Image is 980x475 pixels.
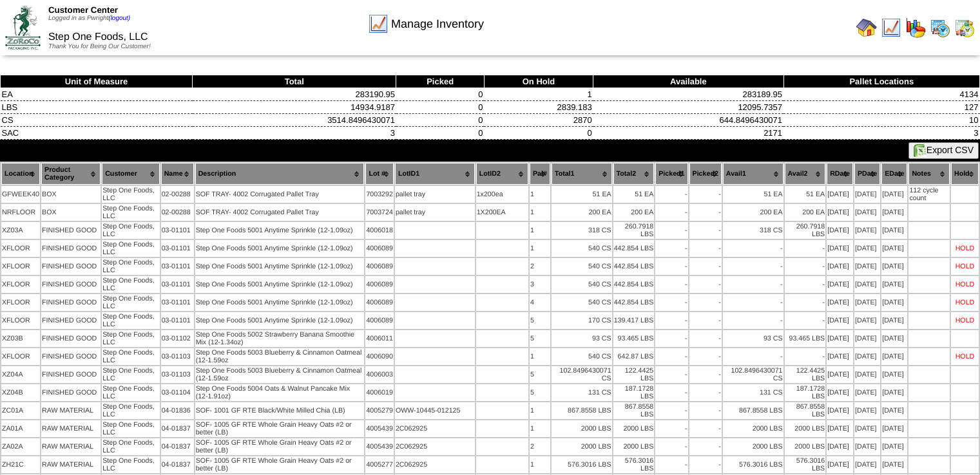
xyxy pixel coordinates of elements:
td: [DATE] [827,330,853,347]
td: 51 EA [613,186,655,203]
td: 442.854 LBS [613,258,655,275]
td: [DATE] [881,204,907,221]
td: [DATE] [881,258,907,275]
td: - [785,294,826,311]
td: 51 EA [552,186,612,203]
td: [DATE] [827,348,853,365]
td: FINISHED GOOD [41,258,101,275]
th: Location [1,163,40,185]
span: Manage Inventory [391,17,484,31]
td: - [723,348,783,365]
td: 7003292 [365,186,394,203]
td: [DATE] [854,348,880,365]
td: - [689,204,722,221]
td: - [723,276,783,293]
td: 5 [530,312,550,329]
td: 187.1728 LBS [785,384,826,401]
td: - [655,294,687,311]
td: [DATE] [854,366,880,383]
td: 200 EA [785,204,826,221]
td: SOF- 1001 GF RTE Black/White Milled Chia (LB) [195,402,365,419]
td: 127 [783,101,979,114]
div: HOLD [956,245,975,252]
td: FINISHED GOOD [41,366,101,383]
a: (logout) [108,15,130,22]
td: 540 CS [552,258,612,275]
td: 2000 LBS [785,420,826,437]
td: [DATE] [827,312,853,329]
td: 2000 LBS [552,420,612,437]
td: 112 cycle count [908,186,950,203]
td: [DATE] [854,240,880,257]
td: Step One Foods, LLC [102,366,160,383]
td: [DATE] [827,366,853,383]
td: 03-01102 [161,330,194,347]
td: 867.8558 LBS [613,402,655,419]
td: Step One Foods, LLC [102,402,160,419]
td: 442.854 LBS [613,276,655,293]
th: Pal# [530,163,550,185]
img: ZoRoCo_Logo(Green%26Foil)%20jpg.webp [5,6,41,49]
td: 1 [530,204,550,221]
td: [DATE] [827,420,853,437]
td: 04-01837 [161,420,194,437]
td: Step One Foods, LLC [102,222,160,239]
div: HOLD [956,317,975,324]
td: - [785,240,826,257]
td: [DATE] [827,384,853,401]
td: 170 CS [552,312,612,329]
td: Step One Foods, LLC [102,312,160,329]
td: 260.7918 LBS [613,222,655,239]
button: Export CSV [908,142,979,159]
td: 93 CS [723,330,783,347]
td: 122.4425 LBS [785,366,826,383]
td: 540 CS [552,276,612,293]
div: HOLD [956,263,975,270]
span: Customer Center [48,5,118,15]
th: LotID1 [395,163,475,185]
td: XFLOOR [1,258,40,275]
td: Step One Foods 5001 Anytime Sprinkle (12-1.09oz) [195,222,365,239]
td: 2000 LBS [613,420,655,437]
td: 187.1728 LBS [613,384,655,401]
td: 3 [193,127,396,140]
td: 02-00288 [161,204,194,221]
td: [DATE] [854,258,880,275]
td: [DATE] [827,402,853,419]
th: LotID2 [476,163,528,185]
td: 0 [396,101,484,114]
td: 03-01101 [161,258,194,275]
td: - [723,294,783,311]
td: 4006089 [365,276,394,293]
td: SOF- 1005 GF RTE Whole Grain Heavy Oats #2 or better (LB) [195,420,365,437]
td: - [655,384,687,401]
td: XZ03B [1,330,40,347]
td: 51 EA [785,186,826,203]
td: [DATE] [881,366,907,383]
td: 2839.183 [484,101,593,114]
td: [DATE] [881,330,907,347]
td: 283190.95 [193,88,396,101]
td: 2171 [593,127,783,140]
td: 540 CS [552,294,612,311]
td: [DATE] [854,402,880,419]
td: [DATE] [881,312,907,329]
td: - [689,312,722,329]
td: 14934.9187 [193,101,396,114]
td: 7003724 [365,204,394,221]
td: [DATE] [881,402,907,419]
td: Step One Foods, LLC [102,420,160,437]
td: [DATE] [827,240,853,257]
td: 5 [530,330,550,347]
td: 5 [530,366,550,383]
td: 4134 [783,88,979,101]
span: Step One Foods, LLC [48,32,148,42]
td: RAW MATERIAL [41,402,101,419]
img: excel.gif [914,144,927,157]
td: Step One Foods 5001 Anytime Sprinkle (12-1.09oz) [195,312,365,329]
td: [DATE] [881,276,907,293]
td: XFLOOR [1,348,40,365]
td: [DATE] [881,384,907,401]
td: [DATE] [854,276,880,293]
div: HOLD [956,281,975,288]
